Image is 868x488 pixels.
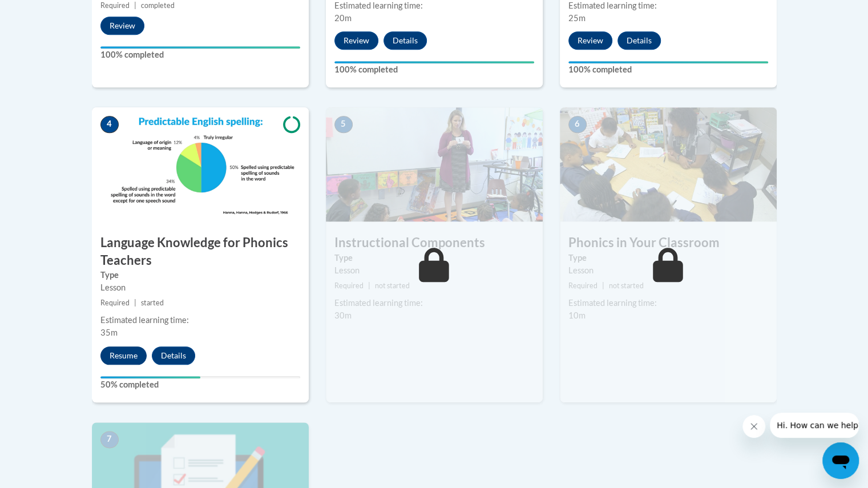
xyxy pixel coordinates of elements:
div: Estimated learning time: [568,297,768,309]
div: Lesson [100,281,300,294]
span: 5 [334,116,353,133]
button: Details [383,31,427,50]
span: | [134,1,136,10]
span: Hi. How can we help? [7,8,92,17]
iframe: Close message [742,415,765,438]
iframe: Button to launch messaging window [822,442,859,479]
span: | [368,281,370,290]
label: Type [100,269,300,281]
button: Resume [100,346,147,365]
img: Course Image [560,107,777,221]
span: 20m [334,13,352,23]
div: Your progress [100,46,300,49]
label: Type [334,252,534,264]
h3: Instructional Components [326,234,543,252]
div: Estimated learning time: [100,314,300,326]
div: Lesson [334,264,534,277]
span: completed [141,1,175,10]
label: 100% completed [568,63,768,76]
label: 50% completed [100,378,300,391]
h3: Language Knowledge for Phonics Teachers [92,234,309,269]
span: 10m [568,310,586,320]
img: Course Image [326,107,543,221]
span: 25m [568,13,586,23]
label: 100% completed [100,49,300,61]
div: Your progress [334,61,534,63]
span: not started [375,281,410,290]
span: Required [100,299,130,307]
span: 30m [334,310,352,320]
button: Details [617,31,661,50]
label: 100% completed [334,63,534,76]
span: not started [609,281,644,290]
span: 4 [100,116,119,133]
h3: Phonics in Your Classroom [560,234,777,252]
div: Your progress [100,376,200,378]
span: 6 [568,116,587,133]
span: Required [568,281,597,290]
span: | [602,281,604,290]
img: Course Image [92,107,309,221]
span: 35m [100,328,118,337]
button: Details [152,346,195,365]
iframe: Message from company [770,413,859,438]
span: Required [100,1,130,10]
div: Your progress [568,61,768,63]
button: Review [334,31,378,50]
div: Estimated learning time: [334,297,534,309]
label: Type [568,252,768,264]
button: Review [568,31,612,50]
div: Lesson [568,264,768,277]
button: Review [100,17,144,35]
span: started [141,299,164,307]
span: Required [334,281,364,290]
span: | [134,299,136,307]
span: 7 [100,431,119,448]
